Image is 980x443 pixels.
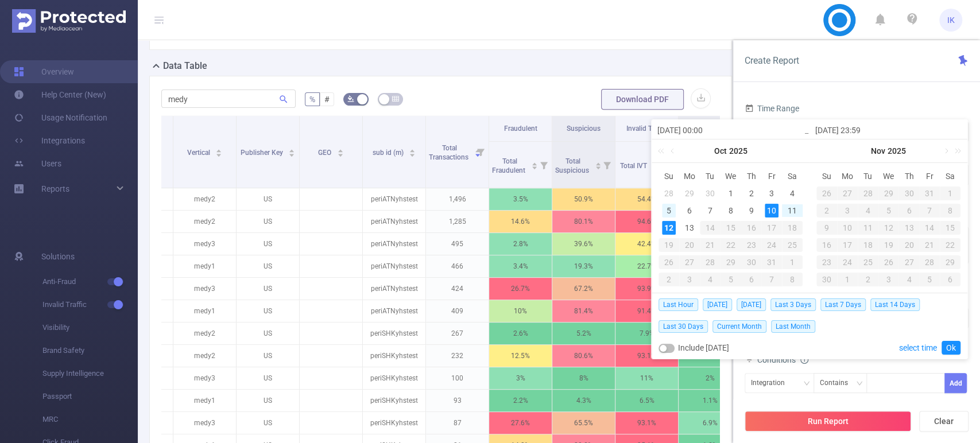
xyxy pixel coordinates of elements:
[940,168,960,185] th: Sat
[837,219,858,236] td: November 10, 2025
[741,236,761,254] td: October 23, 2025
[919,254,940,271] td: November 28, 2025
[782,271,803,288] td: November 8, 2025
[858,186,878,200] div: 28
[42,316,138,339] span: Visibility
[595,161,602,168] div: Sort
[703,204,717,217] div: 7
[919,219,940,236] td: November 14, 2025
[816,168,837,185] th: Sun
[858,273,878,286] div: 2
[504,125,537,133] span: Fraudulent
[940,254,960,271] td: November 29, 2025
[858,254,878,271] td: November 25, 2025
[878,271,899,288] td: December 3, 2025
[679,273,700,286] div: 3
[721,271,741,288] td: November 5, 2025
[837,254,858,271] td: November 24, 2025
[816,236,837,254] td: November 16, 2025
[761,168,782,185] th: Fri
[721,238,741,252] div: 22
[489,255,552,277] p: 3.4%
[898,219,919,236] td: November 13, 2025
[816,273,837,286] div: 30
[426,211,489,232] p: 1,285
[761,273,782,286] div: 7
[782,202,803,219] td: October 11, 2025
[919,411,969,432] button: Clear
[426,233,489,255] p: 495
[898,238,919,252] div: 20
[288,147,295,154] div: Sort
[837,221,858,235] div: 10
[919,271,940,288] td: December 5, 2025
[837,255,858,269] div: 24
[878,254,899,271] td: November 26, 2025
[858,221,878,235] div: 11
[782,168,803,185] th: Sat
[679,255,700,269] div: 27
[173,255,236,277] p: medy1
[347,95,354,102] i: icon: bg-colors
[721,236,741,254] td: October 22, 2025
[816,254,837,271] td: November 23, 2025
[940,238,960,252] div: 22
[858,236,878,254] td: November 18, 2025
[919,238,940,252] div: 21
[837,168,858,185] th: Mon
[898,185,919,202] td: October 30, 2025
[741,255,761,269] div: 30
[782,221,803,235] div: 18
[816,204,837,217] div: 2
[816,185,837,202] td: October 26, 2025
[595,165,601,168] i: icon: caret-down
[837,238,858,252] div: 17
[241,149,285,157] span: Publisher Key
[761,254,782,271] td: October 31, 2025
[492,157,527,174] span: Total Fraudulent
[12,9,126,33] img: Protected Media
[878,171,899,181] span: We
[659,254,679,271] td: October 26, 2025
[700,236,721,254] td: October 21, 2025
[721,202,741,219] td: October 8, 2025
[761,271,782,288] td: November 7, 2025
[662,186,676,200] div: 28
[173,233,236,255] p: medy3
[744,204,758,217] div: 9
[721,273,741,286] div: 5
[723,186,737,200] div: 1
[426,188,489,210] p: 1,496
[700,185,721,202] td: September 30, 2025
[878,238,899,252] div: 19
[898,202,919,219] td: November 6, 2025
[721,219,741,236] td: October 15, 2025
[659,219,679,236] td: October 12, 2025
[700,271,721,288] td: November 4, 2025
[723,204,737,217] div: 8
[816,186,837,200] div: 26
[761,219,782,236] td: October 17, 2025
[700,171,721,181] span: Tu
[337,147,344,154] div: Sort
[700,168,721,185] th: Tue
[761,221,782,235] div: 17
[552,188,615,210] p: 50.9%
[615,255,678,277] p: 22.7%
[659,255,679,269] div: 26
[700,273,721,286] div: 4
[173,188,236,210] p: medy2
[615,233,678,255] p: 42.4%
[683,221,696,235] div: 13
[429,144,470,161] span: Total Transactions
[878,236,899,254] td: November 19, 2025
[659,168,679,185] th: Sun
[741,238,761,252] div: 23
[173,211,236,232] p: medy2
[14,60,74,83] a: Overview
[741,171,761,181] span: Th
[940,219,960,236] td: November 15, 2025
[878,185,899,202] td: October 29, 2025
[878,273,899,286] div: 3
[837,171,858,181] span: Mo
